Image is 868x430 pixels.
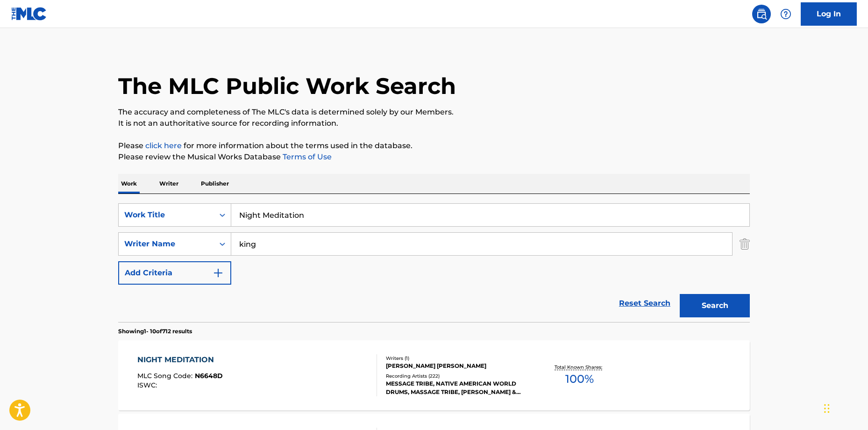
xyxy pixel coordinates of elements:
p: Writer [157,174,181,193]
img: help [780,8,791,20]
p: It is not an authoritative source for recording information. [118,118,750,129]
a: NIGHT MEDITATIONMLC Song Code:N6648DISWC:Writers (1)[PERSON_NAME] [PERSON_NAME]Recording Artists ... [118,340,750,410]
a: Terms of Use [281,152,332,161]
div: [PERSON_NAME] [PERSON_NAME] [386,362,527,370]
button: Add Criteria [118,261,231,285]
span: MLC Song Code : [137,372,195,380]
div: Help [776,5,795,23]
p: Work [118,174,140,193]
img: 9d2ae6d4665cec9f34b9.svg [213,267,224,279]
p: Please review the Musical Works Database [118,151,750,163]
div: Writers ( 1 ) [386,355,527,362]
a: Log In [801,2,857,26]
a: click here [145,141,182,150]
span: 100 % [565,371,594,387]
iframe: Chat Widget [821,385,868,430]
form: Search Form [118,203,750,322]
a: Reset Search [614,293,675,314]
a: Public Search [752,5,771,23]
h1: The MLC Public Work Search [118,72,456,100]
div: MESSAGE TRIBE, NATIVE AMERICAN WORLD DRUMS, MASSAGE TRIBE, [PERSON_NAME] & YOGA TRIBE, MESSAGE TRIBE [386,380,527,396]
p: Please for more information about the terms used in the database. [118,140,750,151]
div: Writer Name [124,238,208,250]
img: search [756,8,767,20]
p: Showing 1 - 10 of 712 results [118,327,192,336]
p: Publisher [198,174,232,193]
div: Drag [824,394,830,423]
div: NIGHT MEDITATION [137,354,223,365]
div: Recording Artists ( 222 ) [386,373,527,380]
p: The accuracy and completeness of The MLC's data is determined solely by our Members. [118,107,750,118]
div: Work Title [124,209,208,221]
button: Search [680,294,750,317]
span: ISWC : [137,381,159,389]
span: N6648D [195,372,223,380]
img: MLC Logo [11,7,47,21]
img: Delete Criterion [740,232,750,256]
p: Total Known Shares: [555,364,605,371]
